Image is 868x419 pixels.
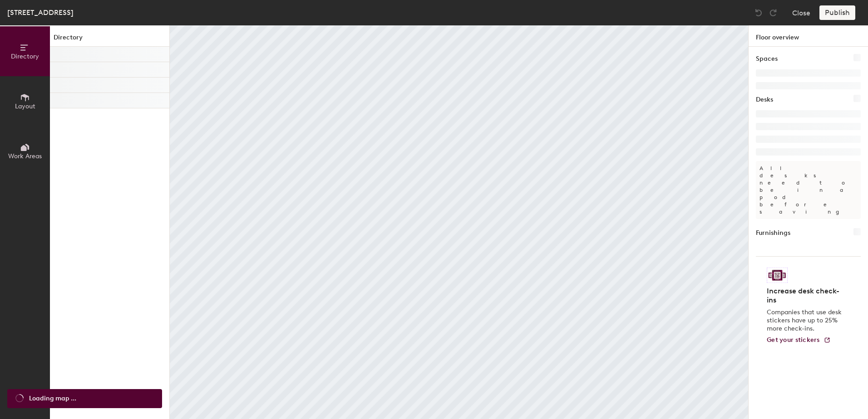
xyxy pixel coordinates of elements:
[11,53,39,60] span: Directory
[767,308,844,333] p: Companies that use desk stickers have up to 25% more check-ins.
[749,25,868,47] h1: Floor overview
[7,7,74,18] div: [STREET_ADDRESS]
[29,394,76,404] span: Loading map ...
[756,54,778,64] h1: Spaces
[8,152,42,160] span: Work Areas
[15,102,35,110] span: Layout
[756,95,773,105] h1: Desks
[792,5,810,20] button: Close
[767,268,788,283] img: Sticker logo
[769,8,778,17] img: Redo
[756,161,861,219] p: All desks need to be in a pod before saving
[767,336,831,344] a: Get your stickers
[767,336,820,344] span: Get your stickers
[170,25,748,419] canvas: Map
[756,228,790,238] h1: Furnishings
[50,33,169,47] h1: Directory
[767,287,844,305] h4: Increase desk check-ins
[754,8,763,17] img: Undo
